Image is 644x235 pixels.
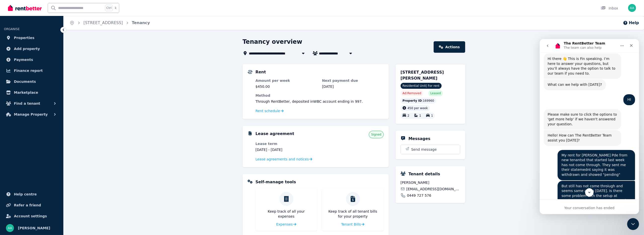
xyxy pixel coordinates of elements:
a: Actions [434,41,465,53]
span: Ctrl [105,5,113,11]
a: Tenant Bills [341,222,365,227]
h5: Lease agreement [256,131,294,137]
span: Ad: Removed [403,91,421,95]
dd: $450.00 [256,84,317,89]
div: But still has not come throiugh and seems same again [DATE]. Is there some problem with the setup... [22,145,91,184]
span: Manage Property [14,111,48,117]
div: But still has not come throiugh and seems same again [DATE]. Is there some problem with the setup... [18,142,95,187]
span: 2 [408,114,410,118]
span: Marketplace [14,90,38,95]
dt: Method [256,93,384,98]
dt: Lease term [256,141,317,146]
dd: [DATE] - [DATE] [256,147,317,152]
h5: Messages [409,136,430,142]
span: Refer a friend [14,202,41,208]
a: Properties [4,33,59,43]
a: Payments [4,55,59,65]
img: Rental Payments [248,70,253,74]
span: ORGANISE [4,27,20,31]
span: Signed [371,133,381,137]
span: Rent schedule [256,108,280,113]
span: Payments [14,57,33,63]
span: 1 [419,114,421,118]
a: Add property [4,44,59,54]
span: Help centre [14,191,37,197]
iframe: Intercom live chat [540,39,639,214]
span: Finance report [14,68,43,74]
p: Keep track of all tenant bills for your property [326,209,380,219]
span: Tenant Bills [341,222,361,227]
h5: Self-manage tools [256,179,296,185]
button: Help [623,20,639,26]
a: Tenancy [132,20,150,25]
button: Manage Property [4,109,59,119]
button: Find a tenant [4,98,59,108]
span: Expenses [276,222,293,227]
a: Marketplace [4,88,59,97]
h1: Tenancy overview [243,38,303,46]
a: Rent schedule [256,108,284,113]
span: Property ID [403,99,422,103]
a: Finance report [4,66,59,76]
dt: Amount per week [256,78,317,83]
a: Documents [4,77,59,87]
button: Scroll to bottom [45,149,54,158]
div: Inbox [601,6,618,11]
a: [STREET_ADDRESS] [83,20,123,25]
span: 1 [431,114,433,118]
dd: [DATE] [322,84,384,89]
span: 450 per week [408,106,428,110]
div: : 169960 [401,98,436,104]
span: [STREET_ADDRESS][PERSON_NAME] [401,70,444,81]
h5: Tenant details [409,171,440,177]
span: Find a tenant [14,100,40,106]
span: 0449 727 576 [407,193,431,198]
img: Allan Applin [6,224,14,232]
img: Allan Applin [628,4,636,12]
span: Send message [411,147,437,152]
a: Account settings [4,211,59,221]
span: Account settings [14,213,47,219]
a: Expenses [276,222,296,227]
span: Documents [14,79,36,85]
dt: Next payment due [322,78,384,83]
span: [EMAIL_ADDRESS][DOMAIN_NAME] [406,187,460,191]
iframe: Intercom live chat [627,218,639,230]
a: Lease agreements and notices [256,157,312,162]
button: Send message [401,145,460,154]
p: Keep track of all your expenses [260,209,313,219]
h5: Rent [256,69,266,75]
span: Properties [14,35,35,41]
span: Residential Unit | For rent [401,83,442,89]
a: Help centre [4,189,59,199]
img: RentBetter [8,4,42,12]
span: Lease agreements and notices [256,157,309,162]
span: k [115,6,116,10]
span: Leased [430,91,441,95]
a: Refer a friend [4,200,59,210]
nav: Breadcrumb [64,16,156,30]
